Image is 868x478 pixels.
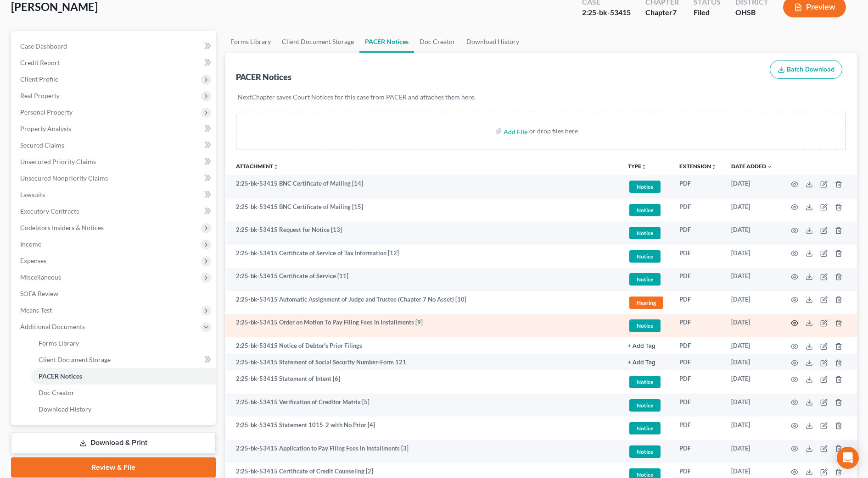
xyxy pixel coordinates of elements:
a: Download History [461,31,525,53]
a: Property Analysis [13,121,216,137]
a: Notice [628,398,665,413]
a: Unsecured Nonpriority Claims [13,170,216,187]
span: Executory Contracts [20,207,79,215]
a: Client Document Storage [31,352,216,368]
td: 2:25-bk-53415 Verification of Creditor Matrix [5] [225,394,621,417]
td: PDF [672,291,724,314]
td: PDF [672,221,724,245]
a: Doc Creator [31,385,216,401]
span: Income [20,240,41,248]
span: Notice [629,319,661,332]
td: PDF [672,198,724,222]
td: PDF [672,314,724,338]
td: 2:25-bk-53415 Request for Notice [13] [225,221,621,245]
a: Notice [628,179,665,194]
span: Expenses [20,257,46,264]
a: Doc Creator [414,31,461,53]
td: 2:25-bk-53415 Automatic Assignment of Judge and Trustee (Chapter 7 No Asset) [10] [225,291,621,314]
span: Credit Report [20,59,60,66]
p: NextChapter saves Court Notices for this case from PACER and attaches them here. [238,93,844,102]
span: Miscellaneous [20,273,61,281]
a: Notice [628,444,665,459]
span: Download History [39,405,91,413]
td: [DATE] [724,221,780,245]
td: 2:25-bk-53415 Order on Motion To Pay Filing Fees in Installments [9] [225,314,621,338]
a: + Add Tag [628,358,665,367]
div: OHSB [735,7,768,18]
a: Case Dashboard [13,38,216,55]
a: + Add Tag [628,341,665,350]
i: unfold_more [641,164,647,170]
a: Attachmentunfold_more [236,163,279,170]
td: PDF [672,175,724,198]
a: Lawsuits [13,187,216,203]
div: PACER Notices [236,71,291,82]
span: Notice [629,376,661,388]
td: PDF [672,354,724,370]
td: PDF [672,268,724,291]
td: [DATE] [724,370,780,394]
span: 7 [672,8,677,16]
div: 2:25-bk-53415 [582,7,631,18]
td: 2:25-bk-53415 Statement of Social Security Number-Form 121 [225,354,621,370]
a: Forms Library [225,31,276,53]
a: Notice [628,225,665,241]
td: [DATE] [724,337,780,354]
td: PDF [672,417,724,440]
td: [DATE] [724,291,780,314]
span: Hearing [629,297,663,309]
td: 2:25-bk-53415 Notice of Debtor's Prior Filings [225,337,621,354]
a: Client Document Storage [276,31,359,53]
button: + Add Tag [628,360,655,366]
span: Real Property [20,92,60,99]
td: 2:25-bk-53415 Certificate of Service [11] [225,268,621,291]
a: PACER Notices [31,368,216,385]
span: Secured Claims [20,141,64,149]
span: Unsecured Nonpriority Claims [20,174,108,182]
span: Property Analysis [20,125,71,132]
i: unfold_more [711,164,717,170]
button: TYPEunfold_more [628,164,647,170]
td: 2:25-bk-53415 Certificate of Service of Tax Information [12] [225,245,621,268]
i: unfold_more [273,164,279,170]
button: + Add Tag [628,343,655,349]
a: Extensionunfold_more [679,163,717,170]
span: Notice [629,204,661,216]
td: [DATE] [724,394,780,417]
td: [DATE] [724,440,780,463]
td: [DATE] [724,198,780,222]
span: Lawsuits [20,191,45,198]
td: PDF [672,394,724,417]
span: Codebtors Insiders & Notices [20,224,104,231]
a: Notice [628,421,665,436]
a: Date Added expand_more [731,163,773,170]
a: Notice [628,203,665,218]
a: Notice [628,374,665,390]
span: Client Document Storage [39,356,111,363]
span: Unsecured Priority Claims [20,158,96,165]
a: Review & File [11,457,216,478]
span: Notice [629,445,661,458]
a: Notice [628,272,665,287]
td: 2:25-bk-53415 Statement of Intent [6] [225,370,621,394]
span: Personal Property [20,108,73,116]
td: PDF [672,245,724,268]
span: Notice [629,250,661,263]
span: PACER Notices [39,372,82,380]
td: [DATE] [724,354,780,370]
a: SOFA Review [13,286,216,302]
a: PACER Notices [359,31,414,53]
td: PDF [672,370,724,394]
div: Filed [694,7,721,18]
a: Notice [628,249,665,264]
a: Download History [31,401,216,418]
div: or drop files here [529,126,578,136]
span: Notice [629,227,661,239]
span: Means Test [20,306,52,314]
button: Batch Download [770,60,842,79]
span: Forms Library [39,339,79,347]
td: [DATE] [724,268,780,291]
span: Notice [629,181,661,193]
a: Executory Contracts [13,203,216,220]
span: SOFA Review [20,290,58,297]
